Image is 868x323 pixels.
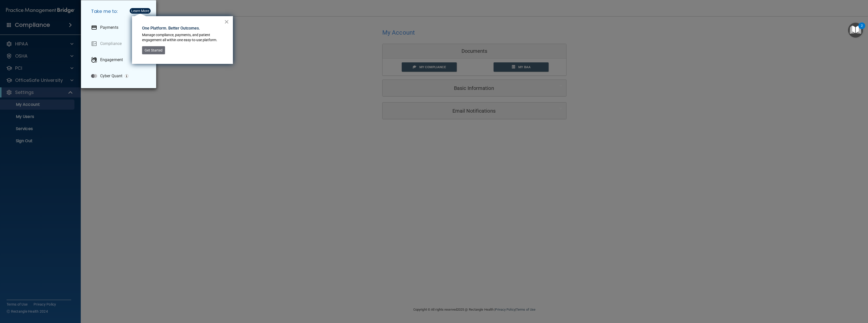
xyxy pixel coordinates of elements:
p: Payments [100,25,118,30]
button: Close [224,18,229,26]
h5: Take me to: [87,4,152,18]
p: Manage compliance, payments, and patient engagement all within one easy-to-use platform. [142,33,224,42]
p: Engagement [100,57,123,62]
button: Get Started [142,46,165,54]
div: 2 [861,26,863,32]
div: Learn More [131,9,149,13]
button: Open Resource Center, 2 new notifications [848,23,863,38]
iframe: Drift Widget Chat Controller [843,288,862,307]
p: One Platform. Better Outcomes. [142,26,224,31]
p: Cyber Quant [100,73,122,79]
